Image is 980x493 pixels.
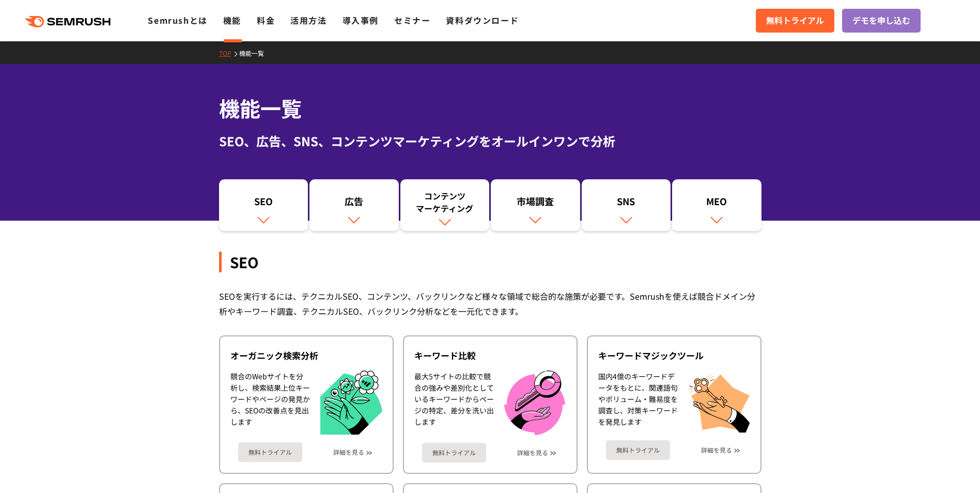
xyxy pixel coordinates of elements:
[598,371,678,433] div: 国内4億のキーワードデータをもとに、関連語句やボリューム・難易度を調査し、対策キーワードを発見します
[677,195,756,212] div: MEO
[219,49,239,57] a: TOP
[239,49,272,57] a: 機能一覧
[414,371,494,435] div: 最大5サイトの比較で競合の強みや差別化としているキーワードからページの特定、差分を洗い出します
[290,14,326,26] a: 活用方法
[309,179,399,231] a: 広告
[582,179,671,231] a: SNS
[148,14,207,26] a: Semrushとは
[238,442,302,462] a: 無料トライアル
[343,14,379,26] a: 導入事例
[219,93,761,124] h1: 機能一覧
[491,179,580,231] a: 市場調査
[320,371,382,435] img: オーガニック検索分析
[842,9,921,33] a: デモを申し込む
[400,179,490,231] a: コンテンツマーケティング
[766,14,824,27] span: 無料トライアル
[224,195,303,212] div: SEO
[688,371,750,433] img: キーワードマジックツール
[219,132,761,150] div: SEO、広告、SNS、コンテンツマーケティングをオールインワンで分析
[219,179,308,231] a: SEO
[394,14,430,26] a: セミナー
[257,14,275,26] a: 料金
[446,14,519,26] a: 資料ダウンロード
[230,349,382,362] div: オーガニック検索分析
[315,195,394,212] div: 広告
[223,14,241,26] a: 機能
[219,289,761,319] div: SEOを実行するには、テクニカルSEO、コンテンツ、バックリンクなど様々な領域で総合的な施策が必要です。Semrushを使えば競合ドメイン分析やキーワード調査、テクニカルSEO、バックリンク分析...
[504,371,565,435] img: キーワード比較
[756,9,834,33] a: 無料トライアル
[414,349,566,362] div: キーワード比較
[606,440,670,460] a: 無料トライアル
[587,195,666,212] div: SNS
[333,449,364,456] a: 詳細を見る
[598,349,750,362] div: キーワードマジックツール
[230,371,310,435] div: 競合のWebサイトを分析し、検索結果上位キーワードやページの発見から、SEOの改善点を見出します
[422,443,486,463] a: 無料トライアル
[517,449,548,456] a: 詳細を見る
[219,252,761,272] div: SEO
[496,195,575,212] div: 市場調査
[406,190,485,214] div: コンテンツ マーケティング
[701,446,732,454] a: 詳細を見る
[672,179,761,231] a: MEO
[852,14,910,27] span: デモを申し込む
